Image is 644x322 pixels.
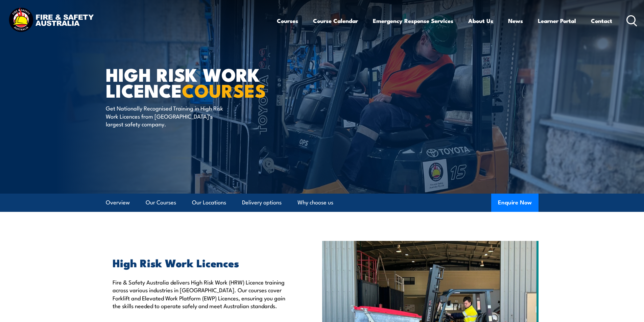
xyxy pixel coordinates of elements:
[297,194,333,212] a: Why choose us
[468,12,493,30] a: About Us
[508,12,523,30] a: News
[106,194,130,212] a: Overview
[113,258,291,267] h2: High Risk Work Licences
[277,12,298,30] a: Courses
[538,12,576,30] a: Learner Portal
[591,12,612,30] a: Contact
[182,76,266,104] strong: COURSES
[313,12,358,30] a: Course Calendar
[491,194,539,212] button: Enquire Now
[373,12,453,30] a: Emergency Response Services
[192,194,226,212] a: Our Locations
[242,194,282,212] a: Delivery options
[146,194,176,212] a: Our Courses
[113,278,291,310] p: Fire & Safety Australia delivers High Risk Work (HRW) Licence training across various industries ...
[106,104,229,128] p: Get Nationally Recognised Training in High Risk Work Licences from [GEOGRAPHIC_DATA]’s largest sa...
[106,66,273,98] h1: High Risk Work Licence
